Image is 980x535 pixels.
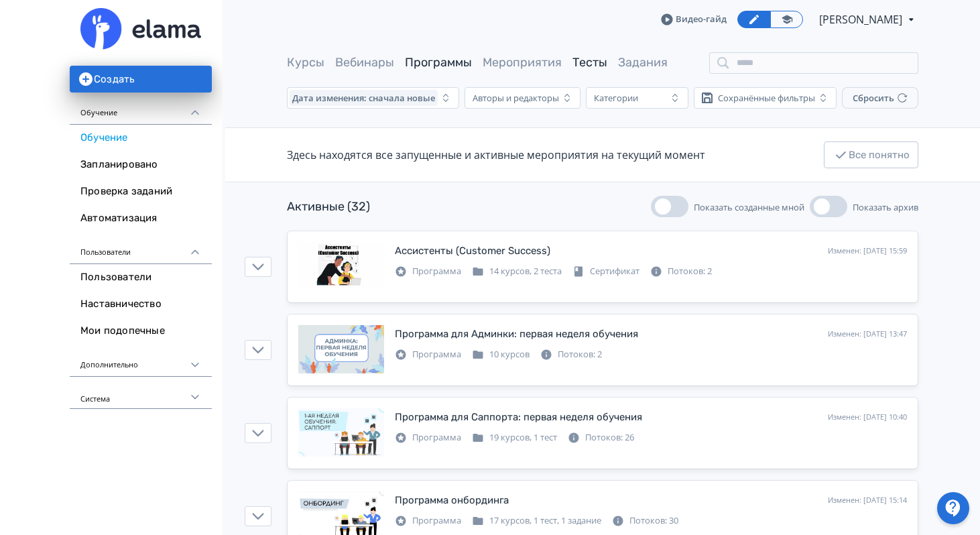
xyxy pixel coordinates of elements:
a: Задания [618,55,668,70]
a: Мероприятия [483,55,562,70]
div: 17 курсов, 1 тест, 1 задание [472,514,601,528]
button: Категории [586,87,688,109]
span: Показать созданные мной [694,201,804,213]
div: Изменен: [DATE] 13:47 [828,329,907,340]
div: Обучение [70,93,212,125]
div: Потоков: 2 [540,348,602,361]
a: Проверка заданий [70,178,212,205]
div: Система [70,377,212,409]
div: Изменен: [DATE] 10:40 [828,412,907,423]
div: Программа [395,348,461,361]
div: Сохранённые фильтры [718,93,815,103]
a: Обучение [70,125,212,152]
div: Ассистенты (Customer Success) [395,243,550,259]
button: Сбросить [842,87,918,109]
div: Здесь находятся все запущенные и активные мероприятия на текущий момент [287,147,705,163]
div: Потоков: 26 [568,431,634,444]
div: Программа для Админки: первая неделя обучения [395,326,638,342]
a: Переключиться в режим ученика [770,11,803,28]
a: Пользователи [70,264,212,291]
a: Мои подопечные [70,318,212,345]
div: Программа [395,431,461,444]
div: 19 курсов, 1 тест [472,431,557,444]
button: Все понятно [824,141,918,168]
img: https://files.teachbase.ru/system/account/49446/logo/medium-41563bfb68b138c87ea16aa7a8c83070.png [80,8,201,50]
div: 14 курсов, 2 теста [472,265,562,278]
button: Дата изменения: сначала новые [287,87,459,109]
a: Наставничество [70,291,212,318]
a: Курсы [287,55,324,70]
div: Пользователи [70,232,212,264]
div: Программа [395,265,461,278]
span: Дата изменения: сначала новые [292,93,435,103]
div: Программа для Саппорта: первая неделя обучения [395,410,642,425]
div: Дополнительно [70,345,212,377]
a: Вебинары [335,55,394,70]
a: Тесты [572,55,607,70]
button: Сохранённые фильтры [694,87,837,109]
div: Потоков: 30 [612,514,678,528]
span: Показать архив [853,201,918,213]
button: Авторы и редакторы [465,87,580,109]
div: Авторы и редакторы [473,93,559,103]
div: Активные (32) [287,198,370,216]
a: Программы [405,55,472,70]
div: Программа онбординга [395,493,509,508]
span: Ирина Стец [819,11,904,27]
div: Потоков: 2 [650,265,712,278]
div: Изменен: [DATE] 15:14 [828,495,907,506]
a: Запланировано [70,152,212,178]
div: Изменен: [DATE] 15:59 [828,245,907,257]
div: Сертификат [572,265,639,278]
div: 10 курсов [472,348,530,361]
a: Автоматизация [70,205,212,232]
a: Видео-гайд [661,13,727,26]
div: Программа [395,514,461,528]
div: Категории [594,93,638,103]
button: Создать [70,66,212,93]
